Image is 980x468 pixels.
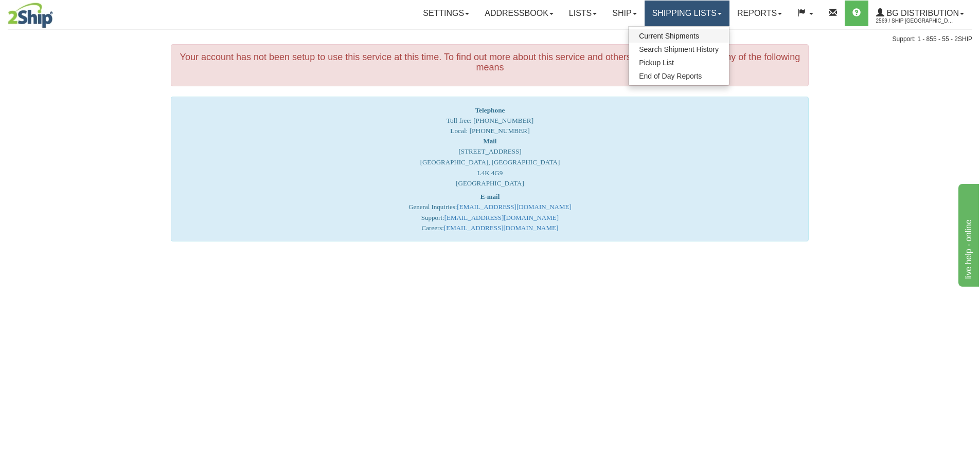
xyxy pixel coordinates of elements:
[420,137,560,187] font: [STREET_ADDRESS] [GEOGRAPHIC_DATA], [GEOGRAPHIC_DATA] L4K 4G9 [GEOGRAPHIC_DATA]
[415,1,477,26] a: Settings
[639,45,719,53] span: Search Shipment History
[868,1,972,26] a: BG Distribution 2569 / Ship [GEOGRAPHIC_DATA]
[475,106,505,114] strong: Telephone
[639,32,699,40] span: Current Shipments
[8,6,95,18] div: live help - online
[956,181,979,286] iframe: chat widget
[639,59,674,67] span: Pickup List
[447,106,533,135] span: Toll free: [PHONE_NUMBER] Local: [PHONE_NUMBER]
[561,1,604,26] a: Lists
[629,69,729,83] a: End of Day Reports
[604,1,644,26] a: Ship
[876,16,953,26] span: 2569 / Ship [GEOGRAPHIC_DATA]
[483,137,496,145] strong: Mail
[444,214,559,221] a: [EMAIL_ADDRESS][DOMAIN_NAME]
[444,224,558,232] a: [EMAIL_ADDRESS][DOMAIN_NAME]
[179,52,800,73] h4: Your account has not been setup to use this service at this time. To find out more about this ser...
[629,43,729,56] a: Search Shipment History
[639,72,702,80] span: End of Day Reports
[480,193,500,200] strong: E-mail
[729,1,790,26] a: Reports
[884,9,959,17] span: BG Distribution
[629,29,729,43] a: Current Shipments
[8,35,972,44] div: Support: 1 - 855 - 55 - 2SHIP
[408,193,572,232] font: General Inquiries: Support: Careers:
[8,3,53,28] img: logo2569.jpg
[645,1,729,26] a: Shipping lists
[457,203,571,211] a: [EMAIL_ADDRESS][DOMAIN_NAME]
[629,56,729,69] a: Pickup List
[477,1,561,26] a: Addressbook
